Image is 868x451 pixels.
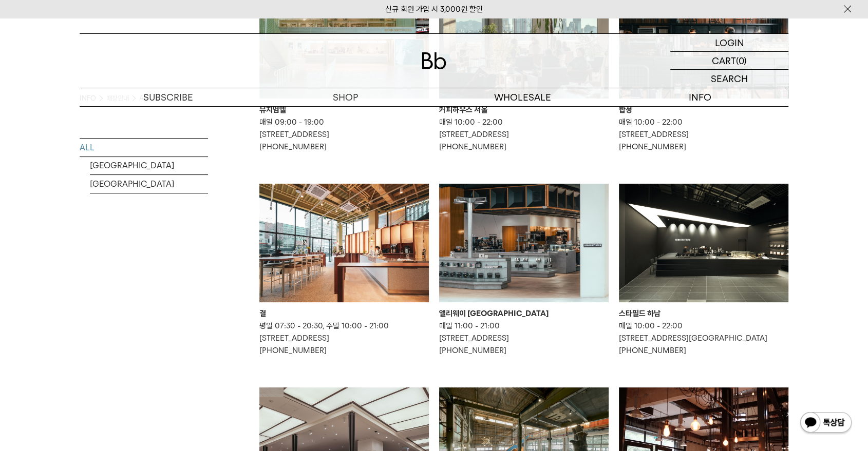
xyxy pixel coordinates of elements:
[799,411,853,436] img: 카카오톡 채널 1:1 채팅 버튼
[90,156,208,174] a: [GEOGRAPHIC_DATA]
[259,184,429,302] img: 결
[439,116,609,153] p: 매일 10:00 - 22:00 [STREET_ADDRESS] [PHONE_NUMBER]
[711,70,748,88] p: SEARCH
[422,52,446,69] img: 로고
[439,320,609,357] p: 매일 11:00 - 21:00 [STREET_ADDRESS] [PHONE_NUMBER]
[712,52,736,69] p: CART
[619,320,788,357] p: 매일 10:00 - 22:00 [STREET_ADDRESS][GEOGRAPHIC_DATA] [PHONE_NUMBER]
[439,104,609,116] div: 커피하우스 서울
[434,88,611,106] p: WHOLESALE
[736,52,747,69] p: (0)
[80,139,208,156] a: ALL
[259,307,429,320] div: 결
[715,34,744,51] p: LOGIN
[619,104,788,116] div: 합정
[619,184,788,302] img: 스타필드 하남
[259,104,429,116] div: 뮤지엄엘
[670,52,788,70] a: CART (0)
[670,34,788,52] a: LOGIN
[259,116,429,153] p: 매일 09:00 - 19:00 [STREET_ADDRESS] [PHONE_NUMBER]
[80,88,257,106] a: SUBSCRIBE
[385,5,483,14] a: 신규 회원 가입 시 3,000원 할인
[259,320,429,357] p: 평일 07:30 - 20:30, 주말 10:00 - 21:00 [STREET_ADDRESS] [PHONE_NUMBER]
[619,184,788,357] a: 스타필드 하남 스타필드 하남 매일 10:00 - 22:00[STREET_ADDRESS][GEOGRAPHIC_DATA][PHONE_NUMBER]
[439,307,609,320] div: 앨리웨이 [GEOGRAPHIC_DATA]
[439,184,609,357] a: 앨리웨이 인천 앨리웨이 [GEOGRAPHIC_DATA] 매일 11:00 - 21:00[STREET_ADDRESS][PHONE_NUMBER]
[619,116,788,153] p: 매일 10:00 - 22:00 [STREET_ADDRESS] [PHONE_NUMBER]
[439,184,609,302] img: 앨리웨이 인천
[90,175,208,193] a: [GEOGRAPHIC_DATA]
[259,184,429,357] a: 결 결 평일 07:30 - 20:30, 주말 10:00 - 21:00[STREET_ADDRESS][PHONE_NUMBER]
[619,307,788,320] div: 스타필드 하남
[257,88,434,106] a: SHOP
[611,88,788,106] p: INFO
